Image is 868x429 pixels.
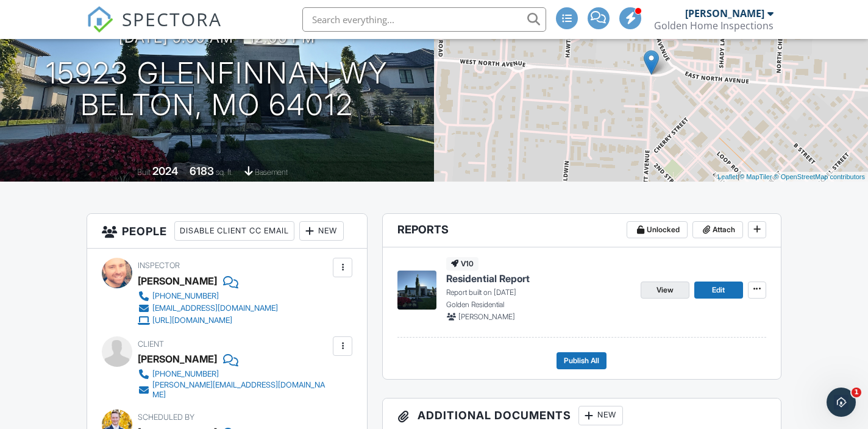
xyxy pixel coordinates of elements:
div: [PHONE_NUMBER] [152,369,219,379]
input: Search everything... [302,7,546,32]
a: © OpenStreetMap contributors [774,173,865,180]
a: [PHONE_NUMBER] [138,290,278,302]
div: [PERSON_NAME][EMAIL_ADDRESS][DOMAIN_NAME] [152,380,330,400]
div: New [299,221,344,241]
span: Inspector [138,261,180,270]
a: [PERSON_NAME][EMAIL_ADDRESS][DOMAIN_NAME] [138,380,330,400]
div: [PERSON_NAME] [138,350,217,368]
div: [EMAIL_ADDRESS][DOMAIN_NAME] [152,303,278,313]
h3: [DATE] 9:00 am - 12:00 pm [119,29,315,46]
a: Leaflet [717,173,738,180]
div: Disable Client CC Email [174,221,294,241]
iframe: Intercom live chat [827,388,856,417]
div: [URL][DOMAIN_NAME] [152,316,232,325]
div: New [578,406,623,425]
span: Scheduled By [138,413,194,422]
span: Client [138,339,164,349]
div: | [714,172,868,182]
a: [EMAIL_ADDRESS][DOMAIN_NAME] [138,302,278,314]
span: SPECTORA [122,6,222,32]
span: 1 [852,388,861,397]
div: [PERSON_NAME] [685,7,764,19]
a: SPECTORA [87,16,222,42]
h1: 15923 Glenfinnan Wy Belton, MO 64012 [46,57,388,122]
div: Golden Home Inspections [654,19,774,32]
a: [URL][DOMAIN_NAME] [138,314,278,327]
span: basement [255,168,288,177]
h3: People [87,214,367,249]
img: The Best Home Inspection Software - Spectora [87,6,113,33]
div: 6183 [190,165,214,177]
div: [PHONE_NUMBER] [152,291,219,301]
div: [PERSON_NAME] [138,272,217,290]
a: © MapTiler [739,173,772,180]
span: Built [137,168,151,177]
div: 2024 [152,165,178,177]
span: sq. ft. [216,168,233,177]
a: [PHONE_NUMBER] [138,368,330,380]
